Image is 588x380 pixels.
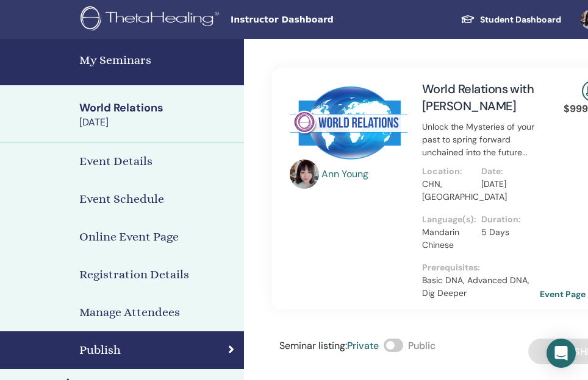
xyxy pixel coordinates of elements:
h4: Event Schedule [79,190,164,208]
h4: Event Details [79,152,152,171]
p: Location : [422,165,474,178]
h4: My Seminars [79,51,237,69]
img: logo.png [81,6,223,33]
a: Ann Young [321,167,410,181]
p: 5 Days [481,226,533,239]
a: Student Dashboard [451,9,571,31]
p: Date : [481,165,533,178]
span: Private [347,339,379,352]
p: Duration : [481,213,533,226]
h4: Manage Attendees [79,303,180,322]
span: Public [408,339,436,352]
img: graduation-cap-white.svg [461,14,475,24]
a: World Relations[DATE] [72,100,244,130]
h4: Registration Details [79,266,189,284]
img: default.jpg [290,160,319,189]
div: Open Intercom Messenger [547,339,576,368]
p: [DATE] [481,178,533,191]
div: World Relations [79,100,237,116]
p: Basic DNA, Advanced DNA, Dig Deeper [422,274,540,300]
div: [DATE] [79,116,237,129]
h4: Online Event Page [79,228,179,246]
p: Language(s) : [422,213,474,226]
img: World Relations [290,80,407,163]
p: CHN, [GEOGRAPHIC_DATA] [422,178,474,203]
span: Instructor Dashboard [231,13,414,26]
p: Unlock the Mysteries of your past to spring forward unchained into the future... [422,121,540,159]
span: Seminar listing : [279,339,347,352]
p: Mandarin Chinese [422,226,474,252]
a: World Relations with [PERSON_NAME] [422,81,534,114]
h4: Publish [79,341,121,359]
p: Prerequisites : [422,261,540,274]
